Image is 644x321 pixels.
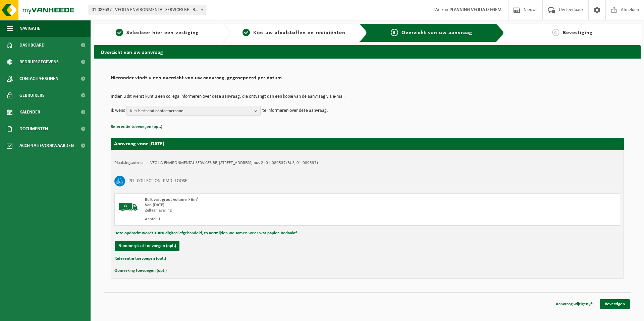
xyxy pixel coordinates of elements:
[19,121,48,137] span: Documenten
[128,176,187,186] h3: PCI_COLLECTION_PMD_LOOSE
[94,45,641,58] h2: Overzicht van uw aanvraag
[97,29,217,37] a: 1Selecteer hier een vestiging
[114,141,164,147] strong: Aanvraag voor [DATE]
[114,266,167,275] button: Opmerking toevoegen (opt.)
[114,254,166,263] button: Referentie toevoegen (opt.)
[19,70,58,87] span: Contactpersonen
[150,160,318,166] td: VEOLIA ENVIRONMENTAL SERVICES BE, [STREET_ADDRESS] bus 2 (01-089537/BUS, 01-089537)
[145,203,164,207] strong: Van [DATE]
[449,7,501,12] strong: PLANNING VEOLIA IZEGEM
[262,106,328,116] p: te informeren over deze aanvraag.
[19,37,45,54] span: Dashboard
[19,54,59,70] span: Bedrijfsgegevens
[114,229,297,238] button: Deze opdracht wordt 100% digitaal afgehandeld, zo vermijden we samen weer wat papier. Bedankt!
[111,94,624,99] p: Indien u dit wenst kunt u een collega informeren over deze aanvraag, die ontvangt dan een kopie v...
[89,5,206,15] span: 01-089537 - VEOLIA ENVIRONMENTAL SERVICES BE - BEERSE
[116,29,123,36] span: 1
[126,106,261,116] button: Kies bestaand contactpersoon
[114,161,144,165] strong: Plaatsingsadres:
[19,137,74,154] span: Acceptatievoorwaarden
[111,123,162,131] button: Referentie toevoegen (opt.)
[401,30,472,35] span: Overzicht van uw aanvraag
[118,197,138,217] img: BL-SO-LV.png
[234,29,354,37] a: 2Kies uw afvalstoffen en recipiënten
[552,29,559,36] span: 4
[563,30,593,35] span: Bevestiging
[243,29,250,36] span: 2
[115,241,179,251] button: Nummerplaat toevoegen (opt.)
[253,30,345,35] span: Kies uw afvalstoffen en recipiënten
[145,208,394,213] div: Zelfaanlevering
[126,30,199,35] span: Selecteer hier een vestiging
[111,106,125,116] p: Ik wens
[145,197,198,202] span: Bulk vast groot volume > 6m³
[19,20,40,37] span: Navigatie
[19,104,40,121] span: Kalender
[551,299,598,309] a: Aanvraag wijzigen
[89,5,206,15] span: 01-089537 - VEOLIA ENVIRONMENTAL SERVICES BE - BEERSE
[391,29,398,36] span: 3
[145,217,394,222] div: Aantal: 1
[130,106,252,116] span: Kies bestaand contactpersoon
[600,299,630,309] a: Bevestigen
[111,75,624,84] h2: Hieronder vindt u een overzicht van uw aanvraag, gegroepeerd per datum.
[19,87,45,104] span: Gebruikers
